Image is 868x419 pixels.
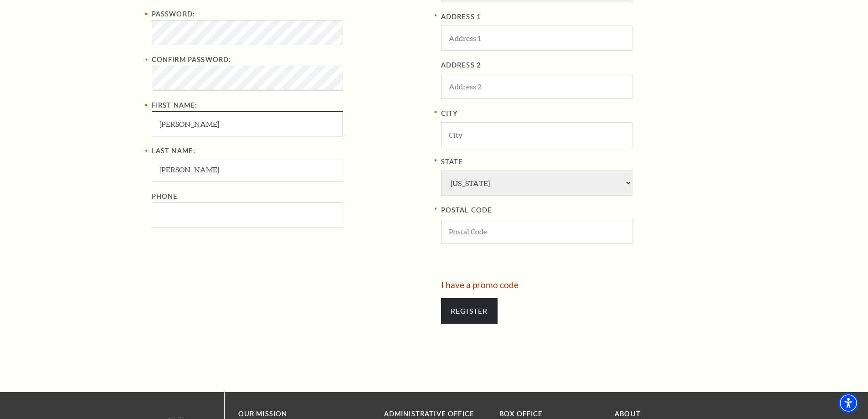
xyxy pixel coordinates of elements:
[152,10,195,18] label: Password:
[152,147,196,155] label: Last Name:
[441,74,632,99] input: ADDRESS 2
[152,56,231,63] label: Confirm Password:
[441,219,632,244] input: POSTAL CODE
[441,108,717,119] label: City
[441,279,519,290] a: I have a promo code
[441,26,632,51] input: ADDRESS 1
[441,122,632,147] input: City
[441,11,717,23] label: ADDRESS 1
[441,156,717,168] label: State
[441,205,717,216] label: POSTAL CODE
[441,60,717,71] label: ADDRESS 2
[441,298,498,324] input: Submit button
[152,192,178,200] label: Phone
[615,410,641,418] a: About
[152,101,198,109] label: First Name:
[838,393,858,413] div: Accessibility Menu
